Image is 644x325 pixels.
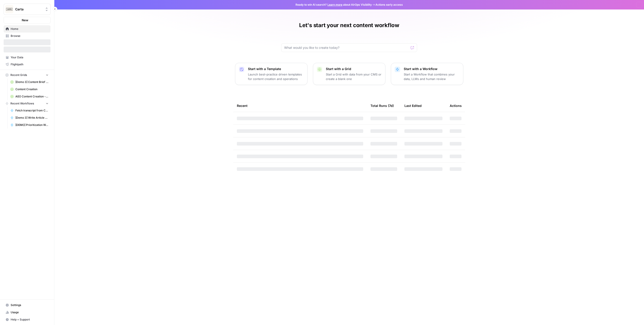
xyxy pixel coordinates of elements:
a: Your Data [4,54,50,61]
a: [DEMO] Prioritization Workflow for creation [8,121,50,129]
a: AEO Content Creation - Fund Mgmt [8,93,50,100]
a: Learn more [327,3,342,6]
p: Launch best-practice driven templates for content creation and operations [248,72,304,81]
span: New [22,18,28,22]
span: Usage [11,310,48,314]
p: Start with a Template [248,67,304,71]
input: What would you like to create today? [284,45,409,50]
p: Start a Workflow that combines your data, LLMs and human review [404,72,459,81]
button: New [4,17,50,24]
button: Start with a WorkflowStart a Workflow that combines your data, LLMs and human review [391,63,463,85]
img: Carta Logo [5,5,13,13]
p: Start with a Workflow [404,67,459,71]
span: Ready to win AI search? about AirOps Visibility [296,3,372,7]
span: Actions early access [375,3,403,7]
a: Usage [4,309,50,316]
a: Browse [4,32,50,40]
span: [Demo 3] Write Article Content Brief [15,116,48,120]
a: [Demo 3] Write Article Content Brief [8,114,50,121]
button: Start with a TemplateLaunch best-practice driven templates for content creation and operations [235,63,308,85]
span: Flightpath [11,62,48,66]
button: Help + Support [4,316,50,323]
div: Last Edited [404,99,422,112]
div: Recent [237,99,363,112]
span: Home [11,27,48,31]
span: [DEMO] Prioritization Workflow for creation [15,123,48,127]
h1: Let's start your next content workflow [299,22,399,29]
button: Start with a GridStart a Grid with data from your CMS or create a blank one [313,63,385,85]
div: Total Runs (7d) [370,99,394,112]
span: Browse [11,34,48,38]
span: Recent Grids [10,73,27,77]
p: Start a Grid with data from your CMS or create a blank one [326,72,382,81]
span: Your Data [11,55,48,59]
a: Content Creation [8,86,50,93]
a: Fetch transcript from Chorus [8,107,50,114]
p: Start with a Grid [326,67,382,71]
span: Fetch transcript from Chorus [15,108,48,113]
a: Settings [4,301,50,309]
button: Workspace: Carta [4,4,50,15]
span: AEO Content Creation - Fund Mgmt [15,94,48,99]
a: Flightpath [4,61,50,68]
span: Carta [15,7,43,12]
button: Recent Grids [4,72,50,78]
div: Actions [450,99,462,112]
a: [Demo 3] Content Brief Demo Grid [8,78,50,86]
span: Recent Workflows [10,101,34,106]
button: Recent Workflows [4,100,50,107]
span: Content Creation [15,87,48,91]
span: [Demo 3] Content Brief Demo Grid [15,80,48,84]
a: Home [4,25,50,33]
span: Settings [11,303,48,307]
span: Help + Support [11,318,48,322]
